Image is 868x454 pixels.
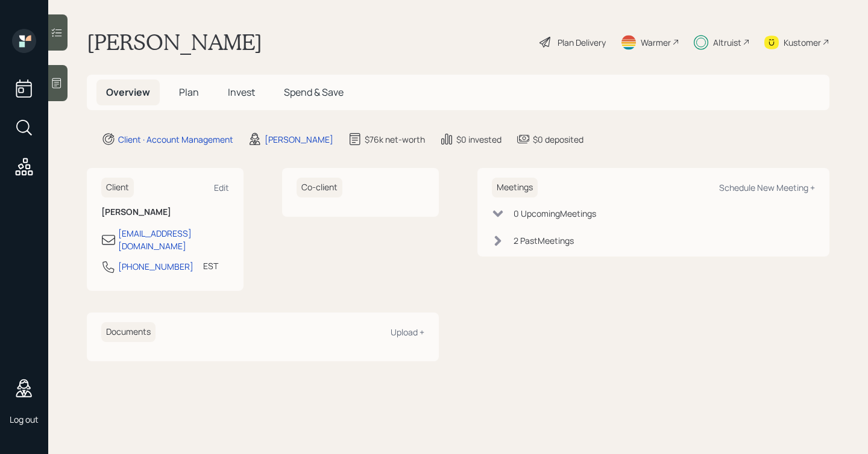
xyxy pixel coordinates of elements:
[118,227,229,252] div: [EMAIL_ADDRESS][DOMAIN_NAME]
[101,178,134,197] h6: Client
[101,322,156,342] h6: Documents
[118,260,193,273] div: [PHONE_NUMBER]
[719,182,815,193] div: Schedule New Meeting +
[713,36,741,49] div: Altruist
[179,86,199,99] span: Plan
[641,36,671,49] div: Warmer
[203,260,218,272] div: EST
[214,182,229,193] div: Edit
[558,36,606,49] div: Plan Delivery
[228,86,255,99] span: Invest
[87,29,262,55] h1: [PERSON_NAME]
[492,178,538,197] h6: Meetings
[391,326,424,338] div: Upload +
[284,86,344,99] span: Spend & Save
[456,133,502,146] div: $0 invested
[10,414,39,425] div: Log out
[265,133,333,146] div: [PERSON_NAME]
[784,36,821,49] div: Kustomer
[533,133,583,146] div: $0 deposited
[297,178,342,197] h6: Co-client
[118,133,233,146] div: Client · Account Management
[106,86,150,99] span: Overview
[365,133,425,146] div: $76k net-worth
[101,207,229,217] h6: [PERSON_NAME]
[514,234,574,247] div: 2 Past Meeting s
[514,207,596,220] div: 0 Upcoming Meeting s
